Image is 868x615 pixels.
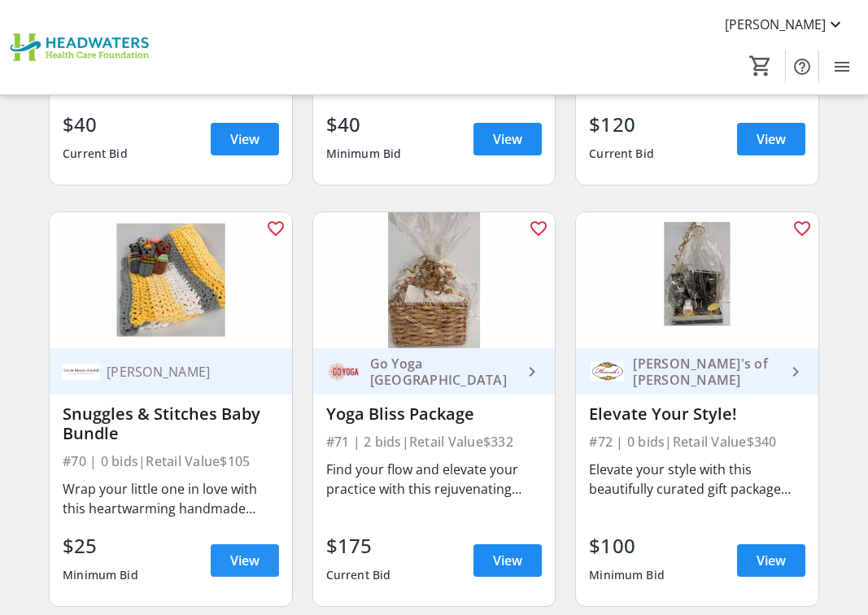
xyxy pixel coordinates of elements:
[589,110,654,139] div: $120
[737,123,805,155] a: View
[63,404,279,443] div: Snuggles & Stitches Baby Bundle
[63,110,128,139] div: $40
[589,460,805,499] div: Elevate your style with this beautifully curated gift package featuring a chic patterned scarf an...
[230,129,260,149] span: View
[589,404,805,424] div: Elevate Your Style!
[746,51,775,81] button: Cart
[326,531,391,560] div: $175
[529,219,548,238] mat-icon: favorite_outline
[63,479,279,518] div: Wrap your little one in love with this heartwarming handmade baby blanket, crafted with care and ...
[712,11,858,37] button: [PERSON_NAME]
[757,129,786,149] span: View
[326,460,543,499] div: Find your flow and elevate your practice with this rejuvenating yoga bundle! This package include...
[10,7,155,88] img: Headwaters Health Care Foundation's Logo
[786,362,805,382] mat-icon: keyboard_arrow_right
[589,531,665,560] div: $100
[63,139,128,168] div: Current Bid
[473,544,542,577] a: View
[589,139,654,168] div: Current Bid
[589,560,665,590] div: Minimum Bid
[63,450,279,473] div: #70 | 0 bids | Retail Value $105
[211,544,279,577] a: View
[725,15,826,34] span: [PERSON_NAME]
[326,139,402,168] div: Minimum Bid
[326,404,543,424] div: Yoga Bliss Package
[230,551,260,570] span: View
[326,430,543,453] div: #71 | 2 bids | Retail Value $332
[786,50,818,83] button: Help
[326,353,364,390] img: Go Yoga Orangeville
[326,560,391,590] div: Current Bid
[826,50,858,83] button: Menu
[522,362,542,382] mat-icon: keyboard_arrow_right
[313,348,556,395] a: Go Yoga OrangevilleGo Yoga [GEOGRAPHIC_DATA]
[589,430,805,453] div: #72 | 0 bids | Retail Value $340
[792,219,812,238] mat-icon: favorite_outline
[326,110,402,139] div: $40
[626,355,786,388] div: [PERSON_NAME]'s of [PERSON_NAME]
[589,353,626,390] img: Hannah's of Erin
[737,544,805,577] a: View
[757,551,786,570] span: View
[313,212,556,348] img: Yoga Bliss Package
[576,212,818,348] img: Elevate Your Style!
[63,353,100,390] img: Grecia Mayers-Kendall
[63,531,138,560] div: $25
[473,123,542,155] a: View
[211,123,279,155] a: View
[50,212,292,348] img: Snuggles & Stitches Baby Bundle
[364,355,523,388] div: Go Yoga [GEOGRAPHIC_DATA]
[266,219,286,238] mat-icon: favorite_outline
[63,560,138,590] div: Minimum Bid
[493,129,522,149] span: View
[493,551,522,570] span: View
[576,348,818,395] a: Hannah's of Erin[PERSON_NAME]'s of [PERSON_NAME]
[100,364,260,380] div: [PERSON_NAME]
